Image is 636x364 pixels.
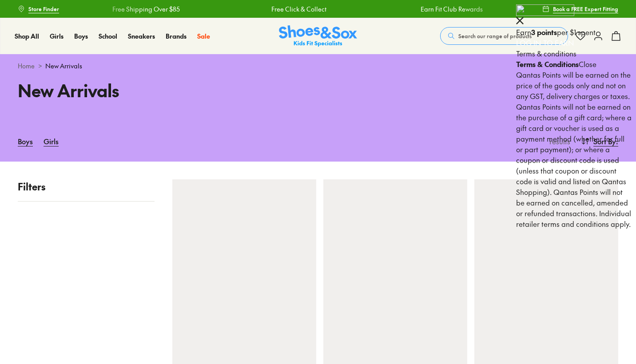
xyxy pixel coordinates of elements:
[440,27,568,45] button: Search our range of products
[516,27,632,37] p: Earn per $1 spent
[279,25,357,47] a: Shoes & Sox
[44,131,59,151] a: Girls
[128,32,155,41] a: Sneakers
[516,69,632,229] p: Qantas Points will be earned on the price of the goods only and not on any GST, delivery charges ...
[99,32,117,41] a: School
[458,32,532,40] span: Search our range of products
[516,37,574,48] button: LOG IN TO EARN
[416,4,478,14] a: Earn Fit Club Rewards
[516,48,576,58] a: Terms & conditions
[18,179,155,194] p: Filters
[18,61,35,71] a: Home
[579,59,596,69] a: Close
[45,61,82,71] span: New Arrivals
[18,61,618,71] div: >
[18,131,33,151] a: Boys
[166,32,187,41] a: Brands
[266,4,322,14] a: Free Click & Collect
[50,32,64,41] a: Girls
[74,32,88,41] a: Boys
[18,78,307,103] h1: New Arrivals
[18,1,59,17] a: Store Finder
[542,1,618,17] a: Book a FREE Expert Fitting
[107,4,175,14] a: Free Shipping Over $85
[28,5,59,13] span: Store Finder
[279,25,357,47] img: SNS_Logo_Responsive.svg
[531,27,557,37] strong: 3 points
[516,59,579,69] strong: Terms & Conditions
[15,32,39,41] a: Shop All
[197,32,210,41] a: Sale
